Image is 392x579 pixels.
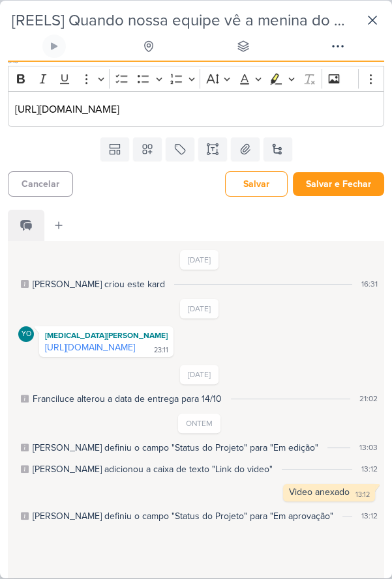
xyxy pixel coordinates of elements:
[22,331,31,338] p: YO
[21,280,29,288] div: Este log é visível à todos no kard
[21,395,29,402] div: Este log é visível à todos no kard
[355,490,370,500] div: 13:12
[21,465,29,473] div: Este log é visível à todos no kard
[49,41,59,51] div: Ligar relógio
[21,512,29,520] div: Este log é visível à todos no kard
[225,171,288,197] button: Salvar
[8,171,73,197] button: Cancelar
[361,278,378,290] div: 16:31
[154,345,168,356] div: 23:11
[21,444,29,451] div: Este log é visível à todos no kard
[33,462,273,476] div: Beth adicionou a caixa de texto "Link do video"
[33,277,165,291] div: Beth criou este kard
[42,329,171,342] div: [MEDICAL_DATA][PERSON_NAME]
[8,66,384,91] div: Editor toolbar
[33,509,333,523] div: Beth definiu o campo "Status do Projeto" para "Em aprovação"
[8,91,384,127] div: Editor editing area: main
[289,487,350,498] div: Video anexado
[18,326,34,342] div: Yasmin Oliveira
[359,442,378,453] div: 13:03
[361,510,378,522] div: 13:12
[361,463,378,475] div: 13:12
[33,441,318,455] div: Beth definiu o campo "Status do Projeto" para "Em edição"
[359,393,378,404] div: 21:02
[293,172,384,196] button: Salvar e Fechar
[33,392,222,406] div: Franciluce alterou a data de entrega para 14/10
[15,102,378,117] p: [URL][DOMAIN_NAME]
[45,342,135,353] a: [URL][DOMAIN_NAME]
